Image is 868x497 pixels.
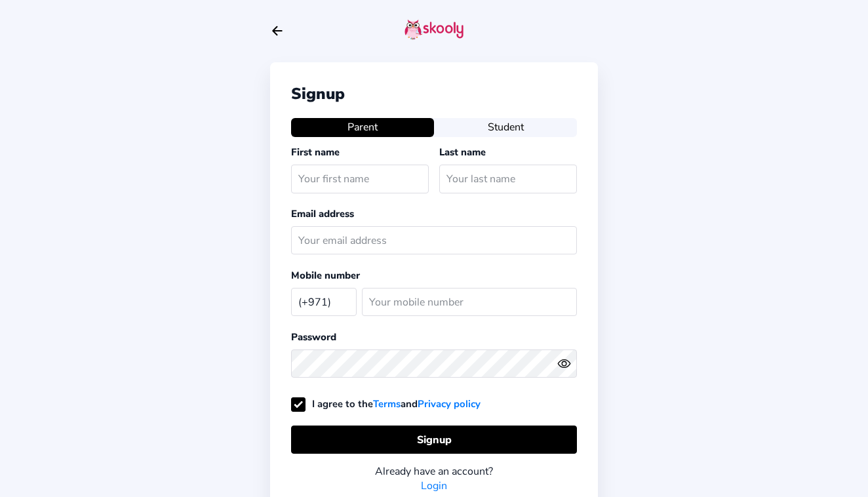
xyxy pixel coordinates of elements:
label: Email address [291,207,354,220]
a: Login [421,479,447,493]
button: Signup [291,426,577,454]
button: eye outlineeye off outline [557,357,577,370]
label: First name [291,146,340,159]
ion-icon: eye outline [557,357,571,370]
input: Your email address [291,226,577,254]
input: Your mobile number [362,288,577,316]
label: Password [291,330,336,344]
input: Your last name [439,165,577,193]
label: I agree to the and [291,397,481,410]
label: Last name [439,146,486,159]
img: skooly-logo.png [404,19,464,40]
label: Mobile number [291,269,360,282]
input: Your first name [291,165,429,193]
div: Signup [291,83,577,104]
div: Already have an account? [291,464,577,479]
button: Student [434,118,577,136]
a: Privacy policy [418,397,481,410]
button: arrow back outline [270,24,285,38]
button: Parent [291,118,434,136]
a: Terms [373,397,401,410]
